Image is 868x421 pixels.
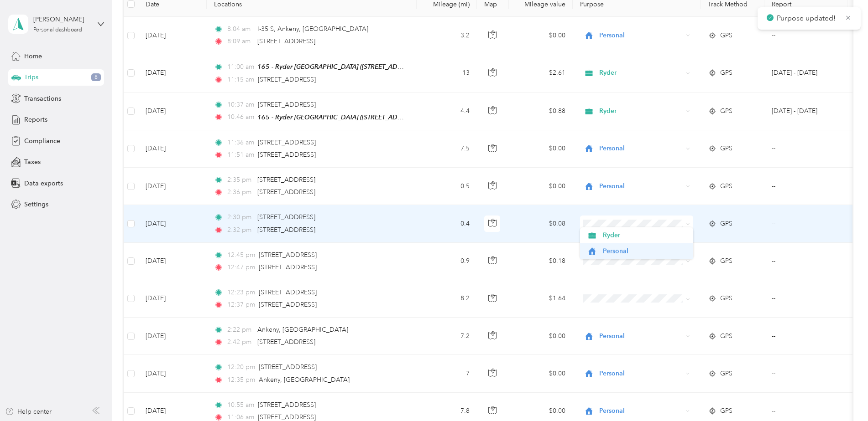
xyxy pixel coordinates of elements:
[599,144,683,154] span: Personal
[258,76,316,83] span: [STREET_ADDRESS]
[227,300,255,310] span: 12:37 pm
[257,63,485,71] span: 165 - Ryder [GEOGRAPHIC_DATA] ([STREET_ADDRESS][US_STATE][US_STATE])
[138,168,207,205] td: [DATE]
[227,24,253,34] span: 8:04 am
[764,243,847,280] td: --
[138,130,207,168] td: [DATE]
[259,301,317,308] span: [STREET_ADDRESS]
[24,94,61,103] span: Transactions
[227,187,253,197] span: 2:36 pm
[227,75,254,85] span: 11:15 am
[227,138,254,148] span: 11:36 am
[817,370,868,421] iframe: Everlance-gr Chat Button Frame
[417,243,477,280] td: 0.9
[227,150,254,160] span: 11:51 am
[599,68,683,78] span: Ryder
[599,31,683,41] span: Personal
[417,318,477,355] td: 7.2
[764,92,847,130] td: Oct 1 - 31, 2025
[258,139,316,146] span: [STREET_ADDRESS]
[764,17,847,54] td: --
[227,100,254,110] span: 10:37 am
[257,213,315,221] span: [STREET_ADDRESS]
[509,92,573,130] td: $0.88
[258,401,316,409] span: [STREET_ADDRESS]
[720,181,732,191] span: GPS
[259,376,350,384] span: Ankeny, [GEOGRAPHIC_DATA]
[259,263,317,271] span: [STREET_ADDRESS]
[417,280,477,318] td: 8.2
[227,325,253,335] span: 2:22 pm
[24,157,41,167] span: Taxes
[509,130,573,168] td: $0.00
[24,200,48,209] span: Settings
[257,113,485,121] span: 165 - Ryder [GEOGRAPHIC_DATA] ([STREET_ADDRESS][US_STATE][US_STATE])
[227,375,255,385] span: 12:35 pm
[24,136,60,146] span: Compliance
[138,92,207,130] td: [DATE]
[5,407,52,416] button: Help center
[33,15,90,24] div: [PERSON_NAME]
[764,205,847,242] td: --
[509,355,573,392] td: $0.00
[227,212,253,222] span: 2:30 pm
[138,243,207,280] td: [DATE]
[720,106,732,116] span: GPS
[599,181,683,191] span: Personal
[599,331,683,341] span: Personal
[720,256,732,266] span: GPS
[417,130,477,168] td: 7.5
[91,73,101,82] span: 8
[227,288,255,298] span: 12:23 pm
[599,106,683,116] span: Ryder
[257,25,368,33] span: I-35 S, Ankeny, [GEOGRAPHIC_DATA]
[720,406,732,416] span: GPS
[764,130,847,168] td: --
[417,17,477,54] td: 3.2
[599,369,683,379] span: Personal
[24,115,47,124] span: Reports
[720,68,732,78] span: GPS
[509,17,573,54] td: $0.00
[138,318,207,355] td: [DATE]
[24,72,38,82] span: Trips
[227,400,254,410] span: 10:55 am
[258,413,316,421] span: [STREET_ADDRESS]
[509,168,573,205] td: $0.00
[258,101,316,108] span: [STREET_ADDRESS]
[417,92,477,130] td: 4.4
[720,219,732,229] span: GPS
[227,62,253,72] span: 11:00 am
[138,205,207,242] td: [DATE]
[602,230,687,240] span: Ryder
[227,36,253,46] span: 8:09 am
[257,326,348,334] span: Ankeny, [GEOGRAPHIC_DATA]
[258,151,316,159] span: [STREET_ADDRESS]
[720,31,732,41] span: GPS
[720,144,732,154] span: GPS
[227,175,253,185] span: 2:35 pm
[417,205,477,242] td: 0.4
[764,318,847,355] td: --
[602,246,687,256] span: Personal
[509,205,573,242] td: $0.08
[417,355,477,392] td: 7
[417,168,477,205] td: 0.5
[227,250,255,260] span: 12:45 pm
[259,288,317,296] span: [STREET_ADDRESS]
[138,355,207,392] td: [DATE]
[227,337,253,347] span: 2:42 pm
[599,406,683,416] span: Personal
[509,280,573,318] td: $1.64
[257,176,315,184] span: [STREET_ADDRESS]
[720,331,732,341] span: GPS
[764,54,847,92] td: Oct 1 - 31, 2025
[764,280,847,318] td: --
[257,226,315,234] span: [STREET_ADDRESS]
[33,27,82,33] div: Personal dashboard
[259,363,317,371] span: [STREET_ADDRESS]
[24,51,42,61] span: Home
[257,188,315,196] span: [STREET_ADDRESS]
[227,362,255,372] span: 12:20 pm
